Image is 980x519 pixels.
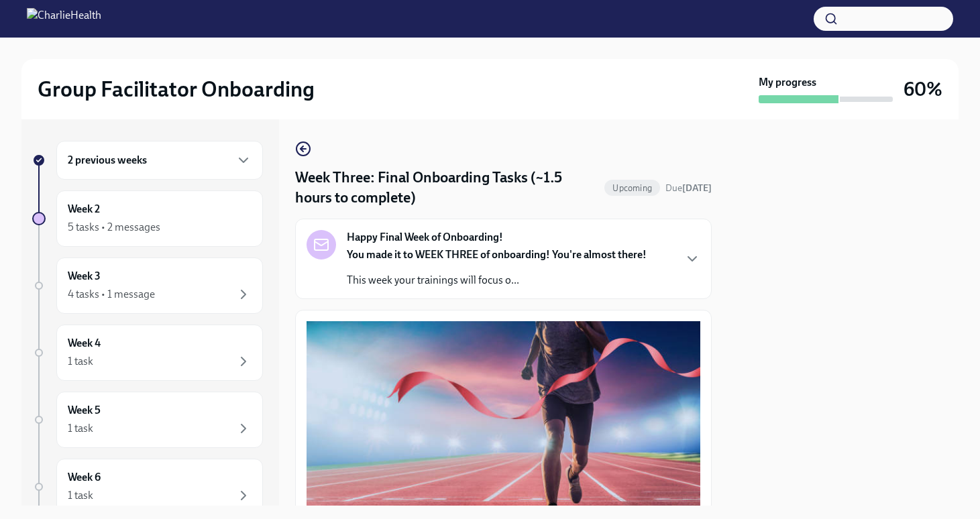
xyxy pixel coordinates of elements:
p: This week your trainings will focus o... [347,273,647,288]
strong: [DATE] [682,182,712,194]
h4: Week Three: Final Onboarding Tasks (~1.5 hours to complete) [295,168,599,208]
h3: 60% [904,77,942,101]
span: Due [665,182,712,194]
div: 5 tasks • 2 messages [68,220,160,235]
h6: Week 3 [68,269,101,284]
h6: 2 previous weeks [68,153,147,168]
span: October 11th, 2025 08:00 [665,182,712,194]
div: 4 tasks • 1 message [68,287,155,302]
span: Upcoming [604,183,660,193]
div: 1 task [68,421,93,436]
div: 1 task [68,354,93,369]
h6: Week 2 [68,202,100,217]
strong: Happy Final Week of Onboarding! [347,230,503,245]
a: Week 61 task [32,459,263,515]
a: Week 34 tasks • 1 message [32,257,263,314]
a: Week 25 tasks • 2 messages [32,190,263,247]
strong: My progress [759,75,816,90]
h6: Week 6 [68,470,101,485]
a: Week 51 task [32,392,263,448]
h6: Week 5 [68,403,101,418]
h6: Week 4 [68,336,101,351]
strong: You made it to WEEK THREE of onboarding! You're almost there! [347,248,647,261]
div: 2 previous weeks [56,141,263,180]
div: 1 task [68,488,93,503]
a: Week 41 task [32,325,263,381]
img: CharlieHealth [27,8,101,30]
h2: Group Facilitator Onboarding [38,76,315,103]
